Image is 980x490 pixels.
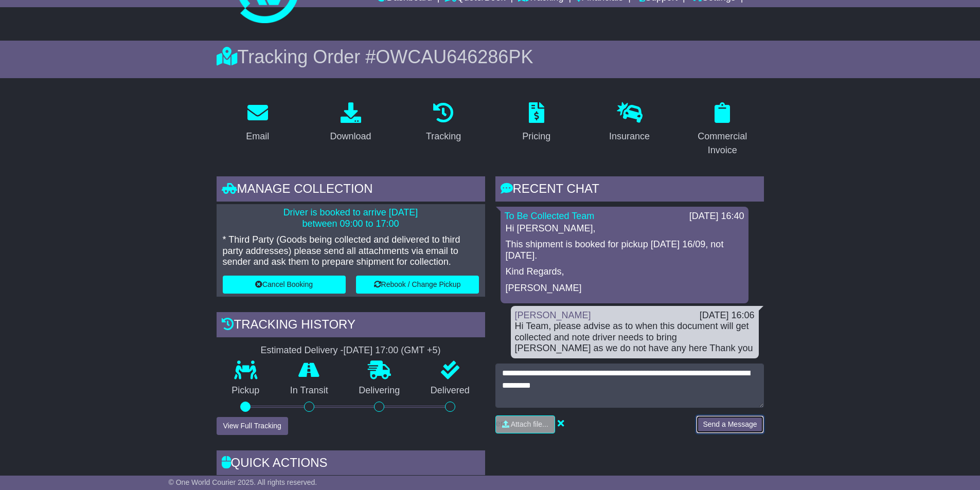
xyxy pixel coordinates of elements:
div: Download [330,130,371,143]
p: Driver is booked to arrive [DATE] between 09:00 to 17:00 [223,207,479,229]
div: Estimated Delivery - [217,345,485,356]
button: Rebook / Change Pickup [356,276,479,294]
a: Email [239,99,276,147]
span: © One World Courier 2025. All rights reserved. [169,478,317,486]
p: Delivering [344,385,416,396]
div: RECENT CHAT [495,176,764,204]
button: View Full Tracking [217,417,288,435]
div: [DATE] 16:06 [700,310,755,321]
p: In Transit [275,385,344,396]
a: Download [323,99,378,147]
div: [DATE] 17:00 (GMT +5) [344,345,441,356]
div: Insurance [609,130,650,143]
button: Cancel Booking [223,276,346,294]
a: Commercial Invoice [681,99,764,161]
button: Send a Message [696,415,763,433]
a: To Be Collected Team [505,211,595,221]
a: Pricing [515,99,557,147]
div: Commercial Invoice [688,130,757,157]
div: Hi Team, please advise as to when this document will get collected and note driver needs to bring... [515,321,755,354]
a: Tracking [419,99,468,147]
p: Hi [PERSON_NAME], [506,223,743,234]
p: * Third Party (Goods being collected and delivered to third party addresses) please send all atta... [223,234,479,268]
div: Pricing [522,130,550,143]
p: [PERSON_NAME] [506,283,743,294]
p: Delivered [415,385,485,396]
div: Tracking Order # [217,46,764,68]
p: Pickup [217,385,275,396]
a: Insurance [602,99,656,147]
p: Kind Regards, [506,266,743,278]
span: OWCAU646286PK [376,46,533,67]
div: Tracking history [217,312,485,340]
div: Quick Actions [217,450,485,478]
p: This shipment is booked for pickup [DATE] 16/09, not [DATE]. [506,239,743,261]
a: [PERSON_NAME] [515,310,591,320]
div: Tracking [426,130,461,143]
div: [DATE] 16:40 [689,211,744,222]
div: Manage collection [217,176,485,204]
div: Email [246,130,269,143]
